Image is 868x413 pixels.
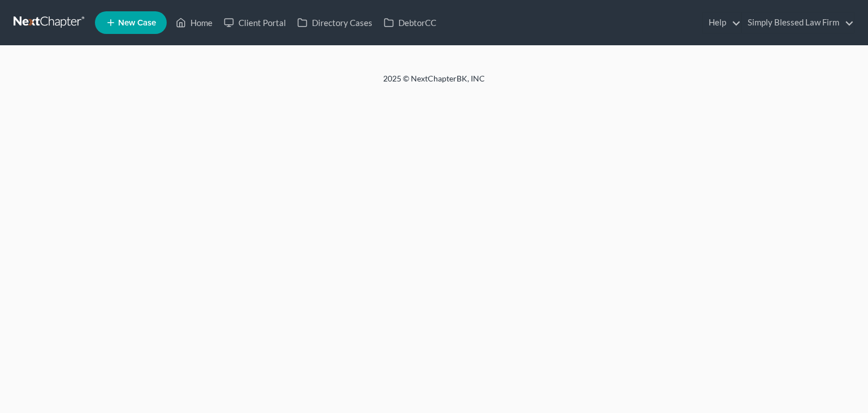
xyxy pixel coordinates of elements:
a: Help [703,12,741,33]
a: Home [170,12,218,33]
a: Simply Blessed Law Firm [742,12,854,33]
div: 2025 © NextChapterBK, INC [112,73,756,93]
a: DebtorCC [378,12,442,33]
a: Client Portal [218,12,292,33]
a: Directory Cases [292,12,378,33]
new-legal-case-button: New Case [95,11,167,34]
